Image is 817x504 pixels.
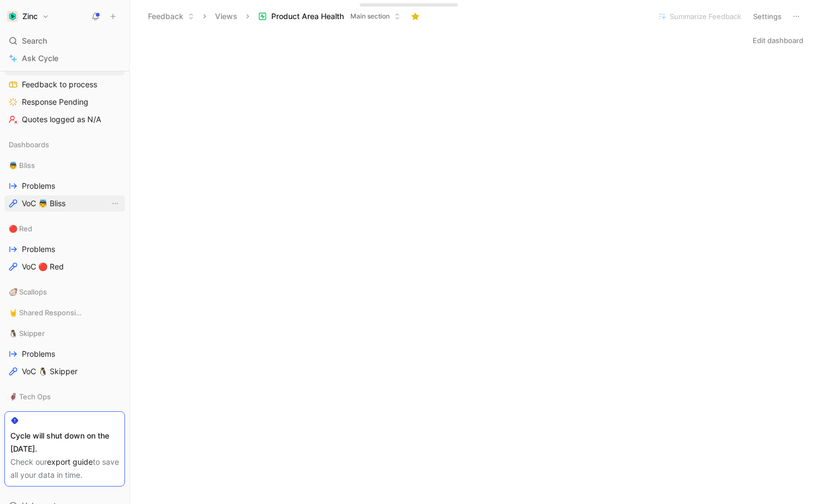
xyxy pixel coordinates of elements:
[9,391,51,402] span: 🦸 Tech Ops
[4,33,125,49] div: Search
[143,8,199,25] button: Feedback
[4,259,125,275] a: VoC 🔴 Red
[9,223,32,234] span: 🔴 Red
[748,9,786,24] button: Settings
[253,8,405,25] button: Product Area HealthMain section
[10,455,119,482] div: Check our to save all your data in time.
[22,181,55,191] span: Problems
[110,198,121,209] button: View actions
[4,157,125,173] div: 👼 Bliss
[4,304,125,324] div: 🤘 Shared Responsibility
[47,457,93,466] a: export guide
[4,195,125,212] a: VoC 👼 BlissView actions
[4,388,125,405] div: 🦸 Tech Ops
[4,76,125,93] a: Feedback to process
[22,261,64,272] span: VoC 🔴 Red
[9,139,49,150] span: Dashboards
[4,220,125,275] div: 🔴 RedProblemsVoC 🔴 Red
[4,284,125,303] div: 🦪 Scallops
[22,11,38,21] h1: Zinc
[4,220,125,237] div: 🔴 Red
[22,52,58,65] span: Ask Cycle
[748,33,808,48] button: Edit dashboard
[9,286,47,297] span: 🦪 Scallops
[4,136,125,153] div: Dashboards
[22,97,88,107] span: Response Pending
[4,325,125,341] div: 🐧 Skipper
[4,94,125,110] a: Response Pending
[22,79,97,90] span: Feedback to process
[653,9,746,24] button: Summarize Feedback
[22,244,55,255] span: Problems
[350,11,390,22] span: Main section
[9,307,82,318] span: 🤘 Shared Responsibility
[22,34,47,47] span: Search
[4,304,125,321] div: 🤘 Shared Responsibility
[22,114,101,125] span: Quotes logged as N/A
[4,50,125,67] a: Ask Cycle
[22,366,77,377] span: VoC 🐧 Skipper
[4,136,125,156] div: Dashboards
[7,11,18,22] img: Zinc
[4,241,125,257] a: Problems
[9,328,45,339] span: 🐧 Skipper
[4,111,125,128] a: Quotes logged as N/A
[4,178,125,194] a: Problems
[4,363,125,380] a: VoC 🐧 Skipper
[4,157,125,212] div: 👼 BlissProblemsVoC 👼 BlissView actions
[4,9,52,24] button: ZincZinc
[271,11,344,22] span: Product Area Health
[10,429,119,455] div: Cycle will shut down on the [DATE].
[22,198,65,209] span: VoC 👼 Bliss
[210,8,242,25] button: Views
[4,325,125,380] div: 🐧 SkipperProblemsVoC 🐧 Skipper
[9,160,35,171] span: 👼 Bliss
[4,284,125,300] div: 🦪 Scallops
[22,349,55,359] span: Problems
[4,346,125,362] a: Problems
[4,388,125,408] div: 🦸 Tech Ops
